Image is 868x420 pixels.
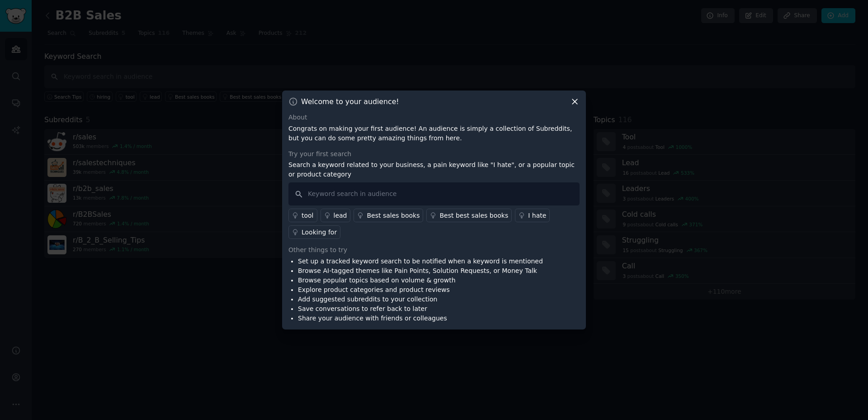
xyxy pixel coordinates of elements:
div: Other things to try [288,245,580,255]
div: lead [334,211,347,220]
li: Share your audience with friends or colleagues [298,314,543,323]
li: Set up a tracked keyword search to be notified when a keyword is mentioned [298,257,543,266]
p: Congrats on making your first audience! An audience is simply a collection of Subreddits, but you... [288,124,580,143]
h3: Welcome to your audience! [301,97,399,106]
p: Search a keyword related to your business, a pain keyword like "I hate", or a popular topic or pr... [288,160,580,179]
div: Best sales books [367,211,420,220]
li: Explore product categories and product reviews [298,285,543,295]
a: Best best sales books [426,209,512,222]
a: tool [288,209,317,222]
a: Looking for [288,225,340,239]
a: I hate [515,209,550,222]
li: Browse AI-tagged themes like Pain Points, Solution Requests, or Money Talk [298,266,543,276]
div: Best best sales books [439,211,508,220]
div: About [288,113,580,122]
li: Add suggested subreddits to your collection [298,295,543,304]
div: Looking for [302,228,337,237]
div: I hate [528,211,546,220]
input: Keyword search in audience [288,182,580,205]
li: Browse popular topics based on volume & growth [298,276,543,285]
div: tool [302,211,314,220]
li: Save conversations to refer back to later [298,304,543,314]
a: Best sales books [354,209,423,222]
div: Try your first search [288,149,580,159]
a: lead [321,209,351,222]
